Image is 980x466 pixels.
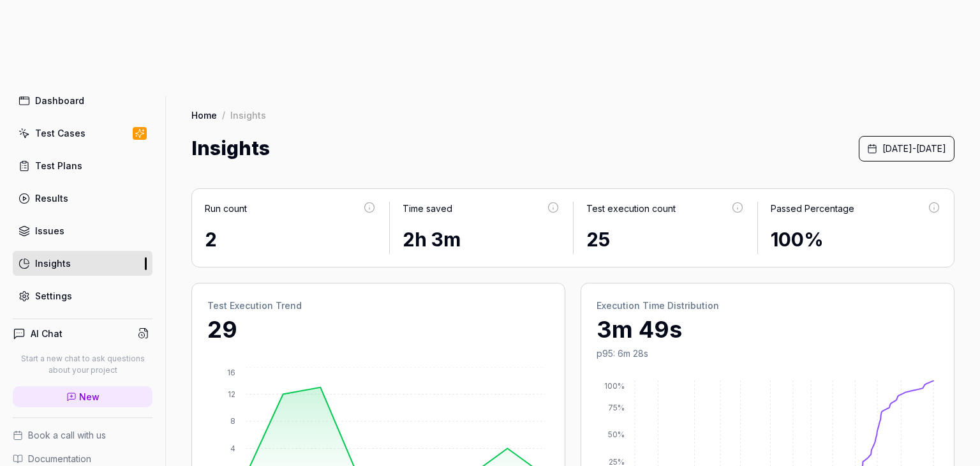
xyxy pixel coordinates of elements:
a: Results [13,186,152,211]
span: New [79,390,100,403]
div: Settings [35,289,72,303]
h2: Test Execution Trend [207,299,549,312]
div: 100% [771,225,942,254]
a: Issues [13,218,152,243]
a: Test Plans [13,153,152,178]
p: p95: 6m 28s [597,347,939,360]
tspan: 16 [227,368,235,377]
p: Start a new chat to ask questions about your project [13,353,152,376]
tspan: 50% [608,430,625,439]
span: Book a call with us [28,428,106,442]
p: 3m 49s [597,312,939,347]
tspan: 8 [230,416,235,426]
div: Test Cases [35,126,85,140]
a: Dashboard [13,88,152,113]
div: Time saved [403,202,452,215]
div: Issues [35,224,64,237]
div: Test execution count [586,202,676,215]
span: Documentation [28,452,91,465]
div: 25 [586,225,745,254]
div: Passed Percentage [771,202,854,215]
h2: Execution Time Distribution [597,299,939,312]
a: New [13,386,152,407]
a: Test Cases [13,121,152,146]
div: Test Plans [35,159,82,172]
h4: AI Chat [31,327,63,340]
div: Results [35,192,68,205]
tspan: 100% [604,381,625,391]
div: Insights [230,109,266,121]
span: [DATE] - [DATE] [882,142,946,155]
div: Dashboard [35,94,84,107]
a: Home [191,109,217,121]
div: / [222,109,225,121]
a: Settings [13,283,152,308]
div: Run count [205,202,247,215]
p: 29 [207,312,549,347]
div: 2h 3m [403,225,561,254]
tspan: 12 [228,389,235,399]
tspan: 75% [608,403,625,412]
h1: Insights [191,134,270,163]
a: Documentation [13,452,152,465]
div: 2 [205,225,376,254]
tspan: 4 [230,444,235,453]
a: Insights [13,251,152,276]
div: Insights [35,257,71,270]
a: Book a call with us [13,428,152,442]
button: [DATE]-[DATE] [859,136,954,162]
